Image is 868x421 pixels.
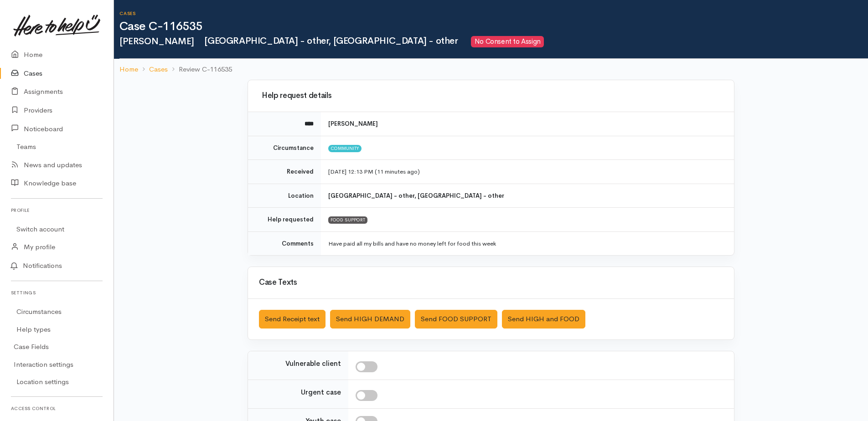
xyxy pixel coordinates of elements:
td: [DATE] 12:13 PM (11 minutes ago) [321,160,734,184]
label: Urgent case [301,387,341,398]
span: Community [328,145,362,152]
h2: [PERSON_NAME] [119,36,868,47]
div: FOOD SUPPORT [328,216,367,224]
td: Help requested [248,208,321,232]
td: Location [248,184,321,208]
h3: Case Texts [259,278,723,287]
b: [PERSON_NAME] [328,120,378,128]
span: [GEOGRAPHIC_DATA] - other, [GEOGRAPHIC_DATA] - other [200,35,458,46]
h3: Help request details [259,92,723,100]
h6: Cases [119,11,868,16]
span: No Consent to Assign [471,36,544,47]
nav: breadcrumb [114,59,868,80]
b: [GEOGRAPHIC_DATA] - other, [GEOGRAPHIC_DATA] - other [328,192,504,200]
h1: Case C-116535 [119,20,868,33]
a: Home [119,64,138,75]
h6: Access control [11,402,103,415]
button: Send Receipt text [259,310,325,329]
h6: Profile [11,204,103,216]
button: Send HIGH and FOOD [502,310,585,329]
a: Cases [149,64,168,75]
td: Have paid all my bills and have no money left for food this week [321,231,734,255]
label: Vulnerable client [285,359,341,369]
button: Send HIGH DEMAND [330,310,410,329]
h6: Settings [11,287,103,299]
li: Review C-116535 [168,64,232,75]
button: Send FOOD SUPPORT [415,310,497,329]
td: Received [248,160,321,184]
td: Circumstance [248,136,321,160]
td: Comments [248,231,321,255]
